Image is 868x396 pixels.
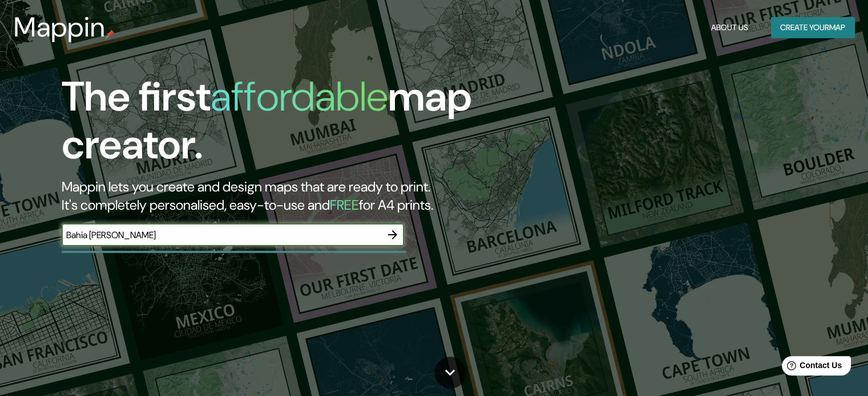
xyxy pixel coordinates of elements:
[62,178,496,214] h2: Mappin lets you create and design maps that are ready to print. It's completely personalised, eas...
[766,352,855,383] iframe: Help widget launcher
[62,228,381,242] input: Choose your favourite place
[106,30,115,39] img: mappin-pin
[14,11,106,43] h3: Mappin
[211,70,388,123] h1: affordable
[771,17,854,38] button: Create yourmap
[62,73,496,178] h1: The first map creator.
[706,17,753,38] button: About Us
[330,196,359,214] h5: FREE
